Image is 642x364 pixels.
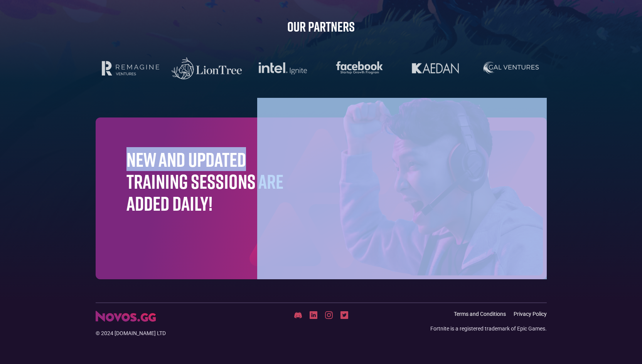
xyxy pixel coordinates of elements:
h2: Our Partners [96,18,547,35]
div: Fortnite is a registered trademark of Epic Games. [430,325,547,332]
a: Privacy Policy [514,311,547,317]
div: © 2024 [DOMAIN_NAME] LTD [96,329,246,337]
a: Terms and Conditions [454,311,506,317]
h1: New and updated training sessions are added daily! [126,148,284,215]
